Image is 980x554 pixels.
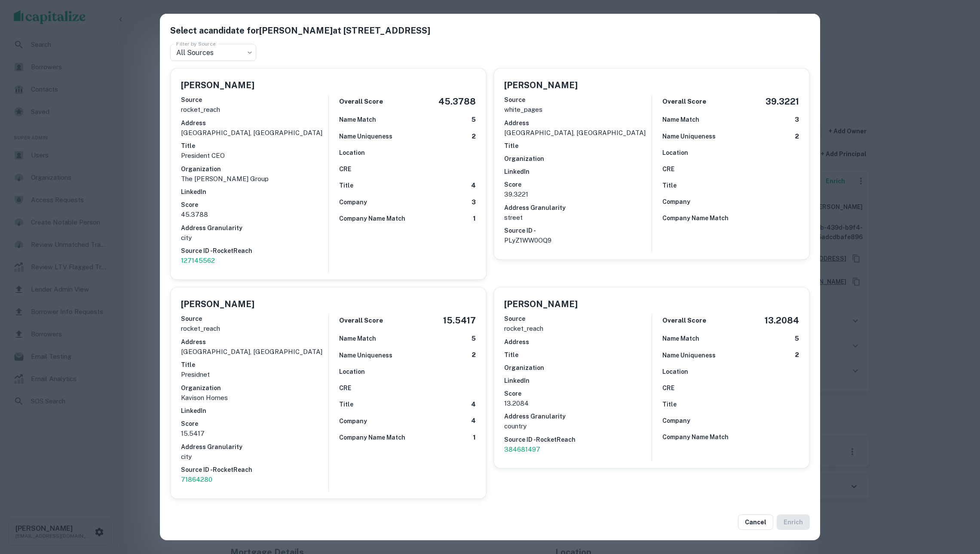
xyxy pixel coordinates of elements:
h6: Name Match [662,115,699,124]
h6: Address Granularity [181,223,328,233]
iframe: Chat Widget [937,485,980,526]
h6: CRE [339,164,351,174]
p: The [PERSON_NAME] Group [181,174,328,184]
h6: Name Uniqueness [662,132,716,141]
h6: 5 [795,334,799,344]
div: All Sources [170,44,256,61]
h6: 5 [472,334,476,344]
h6: 2 [472,350,476,360]
h6: Company [662,197,690,206]
h6: 2 [795,350,799,360]
h6: 1 [473,214,476,224]
h6: Company Name Match [662,432,729,442]
label: Filter by Source [176,40,216,47]
h6: Company Name Match [339,433,405,442]
p: rocket_reach [181,323,328,334]
p: Kavison Homes [181,393,328,403]
h6: Address Granularity [504,412,652,421]
h6: Organization [181,383,328,393]
h6: Name Uniqueness [662,351,716,360]
h6: Overall Score [339,97,383,107]
h6: Title [339,181,353,190]
h6: Name Match [339,115,376,124]
p: street [504,212,652,223]
h6: 3 [795,115,799,125]
h6: Location [662,148,688,157]
h5: 39.3221 [766,95,799,108]
h6: Address Granularity [181,442,328,452]
h5: [PERSON_NAME] [504,298,578,311]
h6: Name Uniqueness [339,351,392,360]
h6: Organization [504,154,652,163]
h6: Title [504,141,652,151]
h5: [PERSON_NAME] [181,79,254,92]
h6: Address Granularity [504,203,652,212]
h6: Name Match [662,334,699,343]
h6: Title [181,141,328,151]
p: PLyZ1WW0OQ9 [504,235,652,246]
h6: 4 [471,416,476,426]
h6: LinkedIn [181,406,328,415]
h6: Location [339,367,365,376]
p: 13.2084 [504,398,652,409]
h6: Company [662,416,690,425]
h6: Score [504,389,652,398]
a: 127145562 [181,255,328,266]
h6: LinkedIn [504,167,652,176]
p: 39.3221 [504,189,652,200]
p: city [181,452,328,462]
h5: 13.2084 [765,314,799,327]
h6: Title [662,400,677,409]
h6: Address [504,118,652,128]
h6: LinkedIn [504,376,652,385]
h6: Title [181,360,328,369]
h5: 45.3788 [438,95,476,108]
p: President CEO [181,151,328,161]
h6: Score [181,419,328,428]
h6: Company Name Match [339,214,405,223]
p: rocket_reach [504,323,652,334]
h5: [PERSON_NAME] [181,298,254,311]
h6: Name Match [339,334,376,343]
h6: CRE [662,383,674,393]
h6: Address [181,118,328,128]
h6: 2 [472,132,476,142]
h6: Source ID - RocketReach [181,465,328,474]
h6: Overall Score [662,97,706,107]
button: Cancel [738,514,773,530]
h6: Source [504,95,652,105]
h6: Source ID - RocketReach [504,435,652,444]
h6: Company [339,416,367,426]
p: 15.5417 [181,428,328,439]
h6: Score [181,200,328,209]
p: rocket_reach [181,105,328,115]
h6: Address [504,337,652,347]
h6: 3 [472,197,476,207]
p: country [504,421,652,431]
p: white_pages [504,105,652,115]
h6: LinkedIn [181,187,328,197]
h6: Organization [504,363,652,372]
h6: Source [504,314,652,323]
a: 71864280 [181,474,328,485]
h6: Score [504,180,652,189]
h6: CRE [662,164,674,174]
p: city [181,233,328,243]
h6: 1 [473,433,476,443]
h6: 4 [471,400,476,409]
h5: [PERSON_NAME] [504,79,578,92]
h5: Select a candidate for [PERSON_NAME] at [STREET_ADDRESS] [170,24,810,37]
h6: Source [181,314,328,323]
a: 384681497 [504,444,652,455]
h6: Source ID - RocketReach [181,246,328,255]
h6: CRE [339,383,351,393]
h6: Title [504,350,652,360]
h6: Company Name Match [662,213,729,223]
h6: Location [339,148,365,157]
h6: Company [339,197,367,207]
h6: Source [181,95,328,105]
p: Presidnet [181,369,328,380]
